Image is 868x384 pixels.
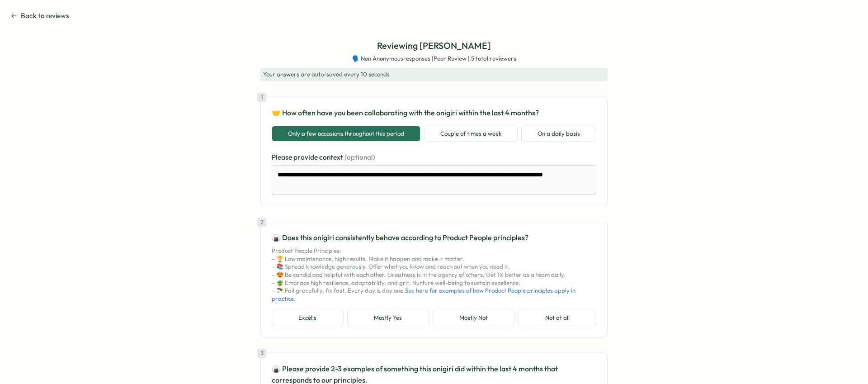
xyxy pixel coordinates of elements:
a: See here for examples of how Product People principles apply in practice. [272,287,576,302]
span: 🗣️ Non Anonymous responses | Peer Review | 5 total reviewers [352,55,516,63]
button: Mostly Yes [347,310,429,326]
button: Back to reviews [11,11,69,21]
button: Excells [272,310,344,326]
button: Not at all [518,310,596,326]
span: Please [272,153,293,161]
div: 3 [257,349,266,358]
p: Reviewing [PERSON_NAME] [377,39,491,53]
span: context [319,153,344,161]
button: Mostly Not [433,310,515,326]
p: Product People Principles: – 🏆 Low maintenance, high results. Make it happen and make it matter. ... [272,247,596,303]
button: Couple of times a week [424,126,518,142]
p: 🤝 How often have you been collaborating with the onigiri within the last 4 months? [272,107,596,119]
span: Your answers are auto-saved every 10 seconds [263,71,390,78]
div: 1 [257,93,266,102]
span: (optional) [344,153,375,161]
span: Back to reviews [21,11,69,21]
p: 🍙 Does this onigiri consistently behave according to Product People principles? [272,232,596,243]
div: 2 [257,218,266,227]
span: provide [293,153,319,161]
button: Only a few occasions throughout this period [272,126,420,142]
button: On a daily basis [521,126,596,142]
